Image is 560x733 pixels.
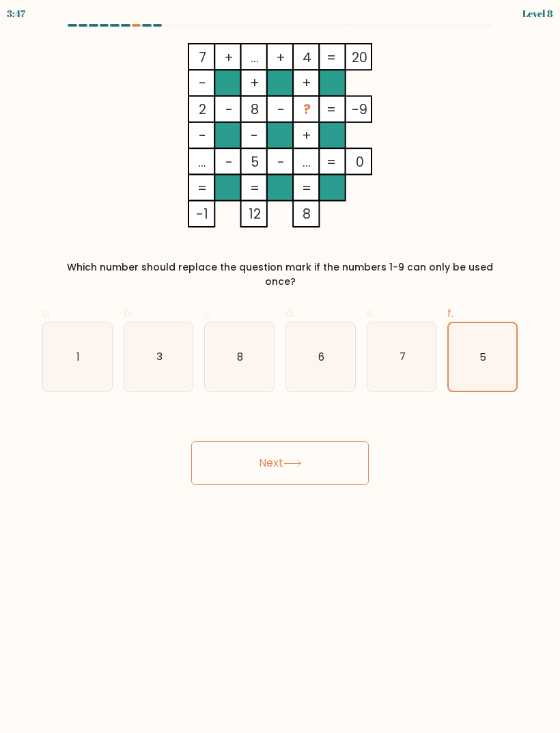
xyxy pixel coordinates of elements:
[196,205,208,223] tspan: -1
[276,49,285,67] tspan: +
[302,126,311,145] tspan: +
[225,100,233,119] tspan: -
[204,305,213,321] span: c.
[51,260,509,289] div: Which number should replace the question mark if the numbers 1-9 can only be used once?
[302,179,311,197] tspan: =
[124,305,133,321] span: b.
[191,441,369,485] button: Next
[399,349,405,363] text: 7
[277,153,285,171] tspan: -
[156,349,162,363] text: 3
[356,153,364,171] tspan: 0
[352,49,367,67] tspan: 20
[367,305,376,321] span: e.
[251,153,259,171] tspan: 5
[251,49,259,67] tspan: ...
[277,100,285,119] tspan: -
[251,126,258,145] tspan: -
[303,153,311,171] tspan: ...
[447,305,453,321] span: f.
[199,49,206,67] tspan: 7
[326,153,336,171] tspan: =
[237,349,243,363] text: 8
[303,100,311,119] tspan: ?
[199,100,206,119] tspan: 2
[198,153,206,171] tspan: ...
[199,126,206,145] tspan: -
[250,74,260,92] tspan: +
[7,6,25,20] div: 3:47
[76,349,80,363] text: 1
[251,100,259,119] tspan: 8
[326,100,336,119] tspan: =
[522,6,553,20] div: Level 8
[285,305,294,321] span: d.
[199,74,206,92] tspan: -
[42,305,51,321] span: a.
[318,349,324,363] text: 6
[225,153,233,171] tspan: -
[197,179,207,197] tspan: =
[224,49,234,67] tspan: +
[303,205,311,223] tspan: 8
[302,74,311,92] tspan: +
[352,100,367,119] tspan: -9
[303,49,311,67] tspan: 4
[249,205,261,223] tspan: 12
[480,350,487,363] text: 5
[326,49,336,67] tspan: =
[250,179,260,197] tspan: =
